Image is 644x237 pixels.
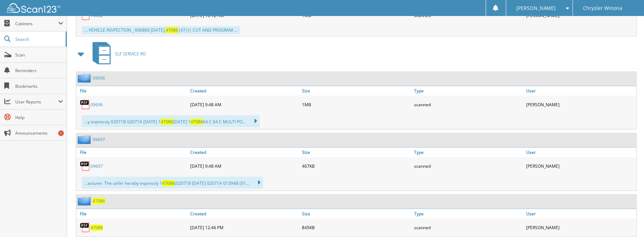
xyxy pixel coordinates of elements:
iframe: Chat Widget [609,203,644,237]
img: scan123-logo-white.svg [7,3,60,13]
a: File [76,147,188,157]
a: 09696 [90,102,103,108]
a: User [524,209,637,219]
span: Scan [15,52,63,58]
span: Bookmarks [15,83,63,89]
span: User Reports [15,99,58,105]
a: Size [301,147,413,157]
div: [PERSON_NAME] [524,97,637,112]
a: User [524,147,637,157]
a: 47086 [93,198,105,204]
span: Chrysler Winona [583,6,622,10]
a: Size [301,209,413,219]
div: [PERSON_NAME] [524,220,637,235]
span: Cabinets [15,21,58,27]
img: PDF.png [80,222,90,233]
span: Search [15,36,62,42]
div: 1MB [301,97,413,112]
a: 09697 [93,136,105,142]
span: Announcements [15,130,63,136]
a: Type [412,147,524,157]
a: File [76,209,188,219]
a: Type [412,86,524,96]
img: folder2.png [78,135,93,144]
img: PDF.png [80,161,90,171]
span: 47086 [162,180,175,186]
img: folder2.png [78,196,93,205]
a: 09696 [93,75,105,81]
div: scanned [412,97,524,112]
span: Reminders [15,68,63,74]
div: 467KB [301,159,413,173]
a: Size [301,86,413,96]
span: 47086 [191,119,203,125]
div: [PERSON_NAME] [524,159,637,173]
div: 845KB [301,220,413,235]
div: ... VEHICLE INSPECTION _ 696860 [DATE], |07|I| CUT AND PROGRAM ... [82,26,240,34]
a: 09697 [90,163,103,169]
a: Type [412,209,524,219]
div: scanned [412,220,524,235]
a: File [76,86,188,96]
a: Created [188,209,301,219]
span: Help [15,114,63,120]
span: SLF SERVICE RO [115,51,146,57]
div: ...y expressly 02071B 02071A [DATE] 1 [DATE] 1 64 C 64 C MULTI PO... [82,115,260,127]
div: [DATE] 12:46 PM [188,220,301,235]
div: scanned [412,159,524,173]
a: 47086 [90,225,103,231]
span: 47086 [161,119,173,125]
div: [DATE] 9:48 AM [188,159,301,173]
img: folder2.png [78,74,93,82]
a: User [524,86,637,96]
span: 47086 [166,27,178,33]
div: ...acturer. The seller heraby expressly 1 (020718 [DATE] 02071A 01394B (01... [82,177,263,189]
a: SLF SERVICE RO [88,40,146,68]
div: [DATE] 9:48 AM [188,97,301,112]
img: PDF.png [80,99,90,110]
div: 1 [58,130,64,136]
span: [PERSON_NAME] [516,6,556,10]
a: Created [188,86,301,96]
a: Created [188,147,301,157]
